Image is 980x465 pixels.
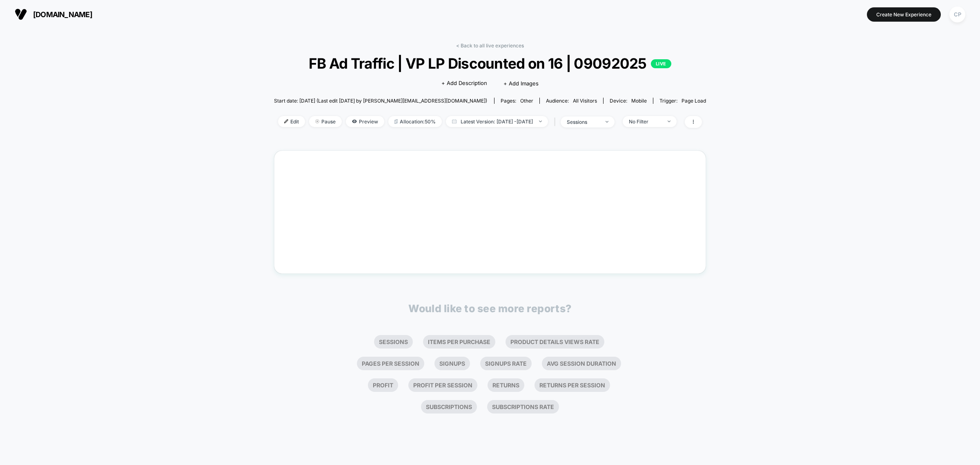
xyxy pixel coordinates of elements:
[629,118,661,125] div: No Filter
[567,119,599,125] div: sessions
[542,357,621,370] li: Avg Session Duration
[552,116,561,128] span: |
[488,378,524,392] li: Returns
[668,121,670,122] img: end
[446,116,548,127] span: Latest Version: [DATE] - [DATE]
[573,98,597,104] span: All Visitors
[315,119,319,123] img: end
[441,79,487,87] span: + Add Description
[408,378,477,392] li: Profit Per Session
[867,7,941,22] button: Create New Experience
[539,121,542,122] img: end
[546,98,597,104] div: Audience:
[456,42,524,49] a: < Back to all live experiences
[501,98,533,104] div: Pages:
[535,378,610,392] li: Returns Per Session
[423,335,495,349] li: Items Per Purchase
[631,98,647,104] span: mobile
[368,378,398,392] li: Profit
[947,6,968,23] button: CP
[487,400,559,414] li: Subscriptions Rate
[12,8,95,21] button: [DOMAIN_NAME]
[357,357,424,370] li: Pages Per Session
[394,119,398,124] img: rebalance
[408,302,572,315] p: Would like to see more reports?
[15,8,27,20] img: Visually logo
[682,98,706,104] span: Page Load
[309,116,342,127] span: Pause
[278,116,305,127] span: Edit
[284,119,288,123] img: edit
[296,55,685,72] span: FB Ad Traffic | VP LP Discounted on 16 | 09092025
[503,80,539,87] span: + Add Images
[651,59,671,68] p: LIVE
[480,357,532,370] li: Signups Rate
[421,400,477,414] li: Subscriptions
[520,98,533,104] span: other
[374,335,413,349] li: Sessions
[434,357,470,370] li: Signups
[33,10,92,19] span: [DOMAIN_NAME]
[659,98,706,104] div: Trigger:
[506,335,604,349] li: Product Details Views Rate
[606,121,608,123] img: end
[388,116,442,127] span: Allocation: 50%
[346,116,384,127] span: Preview
[603,98,653,104] span: Device:
[452,119,457,123] img: calendar
[949,7,965,22] div: CP
[274,98,487,104] span: Start date: [DATE] (Last edit [DATE] by [PERSON_NAME][EMAIL_ADDRESS][DOMAIN_NAME])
